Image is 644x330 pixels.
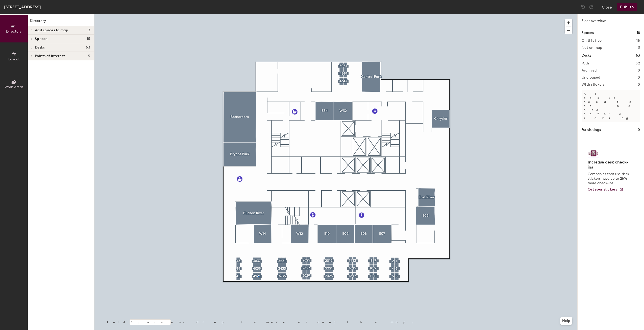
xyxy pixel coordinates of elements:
[638,83,640,87] h2: 0
[588,172,631,185] p: Companies that use desk stickers have up to 25% more check-ins.
[87,37,90,41] span: 15
[86,45,90,50] span: 53
[35,54,65,58] span: Points of interest
[582,90,640,122] p: All desks need to be in a pod before saving
[581,5,586,10] img: Undo
[582,127,601,133] h1: Furnishings
[35,37,47,41] span: Spaces
[636,39,640,43] h2: 15
[588,160,631,170] h4: Increase desk check-ins
[35,45,45,50] span: Desks
[582,68,597,73] h2: Archived
[588,187,617,192] span: Get your stickers
[578,14,644,26] h1: Floor overview
[582,39,603,43] h2: On this floor
[638,68,640,73] h2: 0
[582,30,594,36] h1: Spaces
[582,61,589,65] h2: Pods
[28,18,94,26] h1: Directory
[636,61,640,65] h2: 52
[6,29,22,34] span: Directory
[636,53,640,58] h1: 53
[638,127,640,133] h1: 0
[588,149,599,158] img: Sticker logo
[588,187,623,192] a: Get your stickers
[638,46,640,50] h2: 3
[560,317,572,325] button: Help
[4,4,41,10] div: [STREET_ADDRESS]
[638,76,640,80] h2: 0
[582,83,605,87] h2: With stickers
[582,53,591,58] h1: Desks
[8,57,20,61] span: Layout
[5,85,23,89] span: Work Areas
[582,46,602,50] h2: Not on map
[637,30,640,36] h1: 18
[88,28,90,32] span: 3
[582,76,600,80] h2: Ungrouped
[88,54,90,58] span: 5
[602,3,612,11] button: Close
[35,28,68,32] span: Add spaces to map
[617,3,637,11] button: Publish
[589,5,594,10] img: Redo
